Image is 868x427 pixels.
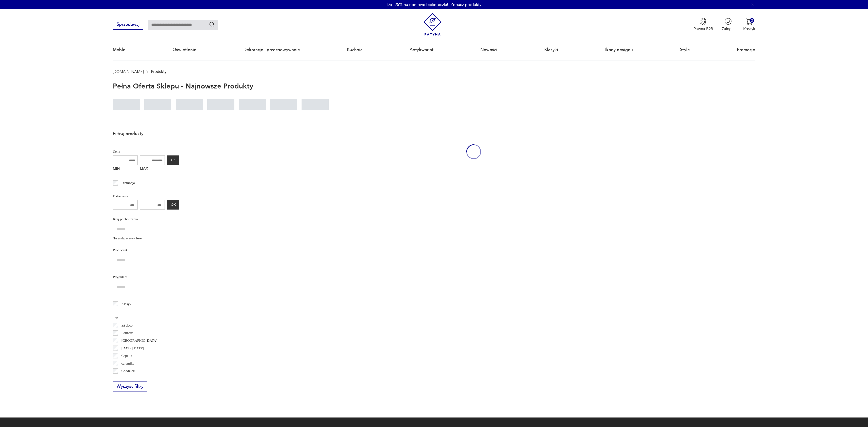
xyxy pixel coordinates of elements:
p: Datowanie [113,193,179,199]
p: Klasyk [121,301,131,307]
p: Kraj pochodzenia [113,216,179,222]
p: Patyna B2B [693,26,713,31]
div: oval-loading [466,128,481,175]
p: [GEOGRAPHIC_DATA] [121,338,157,344]
img: Ikona medalu [700,18,707,25]
button: Patyna B2B [693,18,713,31]
img: Ikona koszyka [746,18,753,25]
button: Sprzedawaj [113,20,143,30]
button: 0Koszyk [743,18,755,31]
a: [DOMAIN_NAME] [113,69,144,74]
a: Promocje [737,39,755,60]
p: Do -25% na domowe biblioteczki! [387,2,448,7]
p: ceramika [121,360,134,366]
p: art deco [121,322,133,328]
p: Tag [113,314,179,320]
p: Ćmielów [121,376,134,382]
a: Klasyki [544,39,558,60]
p: Produkty [151,69,166,74]
a: Style [680,39,690,60]
button: OK [167,200,179,210]
a: Kuchnia [347,39,363,60]
button: Szukaj [209,21,215,28]
p: Producent [113,247,179,253]
a: Oświetlenie [172,39,196,60]
a: Zobacz produkty [451,2,481,7]
label: MIN [113,165,138,174]
p: Zaloguj [722,26,734,31]
p: Promocja [121,180,135,186]
p: Cepelia [121,353,132,359]
a: Antykwariat [410,39,434,60]
p: Projektant [113,274,179,280]
a: Dekoracje i przechowywanie [243,39,300,60]
label: MAX [140,165,165,174]
p: Filtruj produkty [113,131,179,137]
a: Nowości [480,39,497,60]
p: Chodzież [121,368,135,374]
a: Ikona medaluPatyna B2B [693,18,713,31]
img: Patyna - sklep z meblami i dekoracjami vintage [421,13,444,36]
img: Ikonka użytkownika [725,18,732,25]
p: Koszyk [743,26,755,31]
a: Sprzedawaj [113,23,143,27]
div: 0 [750,18,754,23]
a: Meble [113,39,125,60]
a: Ikony designu [605,39,633,60]
h1: Pełna oferta sklepu - najnowsze produkty [113,83,253,90]
p: Cena [113,149,179,155]
p: [DATE][DATE] [121,345,144,351]
button: Zaloguj [722,18,734,31]
p: Nie znaleziono wyników [113,236,179,241]
p: Bauhaus [121,330,134,336]
button: Wyczyść filtry [113,382,147,391]
button: OK [167,155,179,165]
